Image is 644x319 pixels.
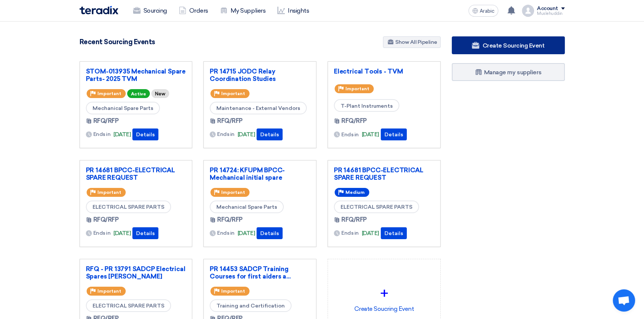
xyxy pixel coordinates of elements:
[380,284,388,302] font: +
[395,39,437,45] font: Show All Pipeline
[484,69,542,76] font: Manage my suppliers
[216,204,277,210] font: Mechanical Spare Parts
[113,230,131,237] font: [DATE]
[341,230,359,236] font: Ends in
[221,190,245,195] font: Important
[136,230,155,237] font: Details
[93,303,164,309] font: ELECTRICAL SPARE PARTS
[86,68,186,82] a: STOM-013935 Mechanical Spare Parts- 2025 TVM
[238,131,255,138] font: [DATE]
[80,38,155,46] font: Recent Sourcing Events
[345,86,369,91] font: Important
[334,166,434,181] a: PR 14681 BPCC-ELECTRICAL SPARE REQUEST
[93,230,111,236] font: Ends in
[384,230,403,237] font: Details
[381,128,407,140] button: Details
[334,68,403,75] font: Electrical Tools - TVM
[221,91,245,96] font: Important
[132,128,158,140] button: Details
[468,5,498,17] button: Arabic
[341,102,393,109] font: T-Plant Instruments
[217,131,235,137] font: Ends in
[260,230,279,237] font: Details
[210,166,310,181] a: PR 14724: KFUPM BPCC-Mechanical initial spare
[221,289,245,294] font: Important
[113,131,131,138] font: [DATE]
[231,7,265,14] font: My Suppliers
[334,166,423,181] font: PR 14681 BPCC-ELECTRICAL SPARE REQUEST
[384,131,403,138] font: Details
[362,131,379,138] font: [DATE]
[341,131,359,138] font: Ends in
[238,230,255,237] font: [DATE]
[217,230,235,236] font: Ends in
[86,265,186,280] font: RFQ - PR 13791 SADCP Electrical Spares [PERSON_NAME]
[86,68,186,82] font: STOM-013935 Mechanical Spare Parts- 2025 TVM
[93,216,119,223] font: RFQ/RFP
[86,166,175,181] font: PR 14681 BPCC-ELECTRICAL SPARE REQUEST
[354,305,414,312] font: Create Soucring Event
[217,216,243,223] font: RFQ/RFP
[613,289,635,312] div: Open chat
[383,36,441,48] a: Show All Pipeline
[217,117,243,124] font: RFQ/RFP
[136,131,155,138] font: Details
[93,131,111,137] font: Ends in
[216,105,300,111] font: Maintenance - External Vendors
[214,3,271,19] a: My Suppliers
[80,6,118,14] img: Teradix logo
[345,190,365,195] font: Medium
[131,91,146,97] font: Active
[93,117,119,124] font: RFQ/RFP
[93,204,164,210] font: ELECTRICAL SPARE PARTS
[522,5,534,17] img: profile_test.png
[480,8,495,14] font: Arabic
[97,190,121,195] font: Important
[216,303,285,309] font: Training and Certification
[210,265,290,280] font: PR 14453 SADCP Training Courses for first aiders a...
[127,3,173,19] a: Sourcing
[210,68,310,82] a: PR 14715 JODC Relay Coordination Studies
[257,128,283,140] button: Details
[132,227,158,239] button: Details
[537,11,563,16] font: Muslehuddin
[210,265,310,280] a: PR 14453 SADCP Training Courses for first aiders a...
[452,63,565,81] a: Manage my suppliers
[144,7,167,14] font: Sourcing
[257,227,283,239] button: Details
[288,7,309,14] font: Insights
[341,117,367,124] font: RFQ/RFP
[341,216,367,223] font: RFQ/RFP
[93,105,153,111] font: Mechanical Spare Parts
[210,166,285,181] font: PR 14724: KFUPM BPCC-Mechanical initial spare
[341,204,412,210] font: ELECTRICAL SPARE PARTS
[537,5,558,12] font: Account
[173,3,214,19] a: Orders
[271,3,315,19] a: Insights
[155,91,165,97] font: New
[210,68,276,82] font: PR 14715 JODC Relay Coordination Studies
[381,227,407,239] button: Details
[260,131,279,138] font: Details
[97,91,121,96] font: Important
[362,230,379,237] font: [DATE]
[86,265,186,280] a: RFQ - PR 13791 SADCP Electrical Spares [PERSON_NAME]
[86,166,186,181] a: PR 14681 BPCC-ELECTRICAL SPARE REQUEST
[334,68,434,75] a: Electrical Tools - TVM
[482,42,544,49] font: Create Sourcing Event
[97,289,121,294] font: Important
[189,7,208,14] font: Orders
